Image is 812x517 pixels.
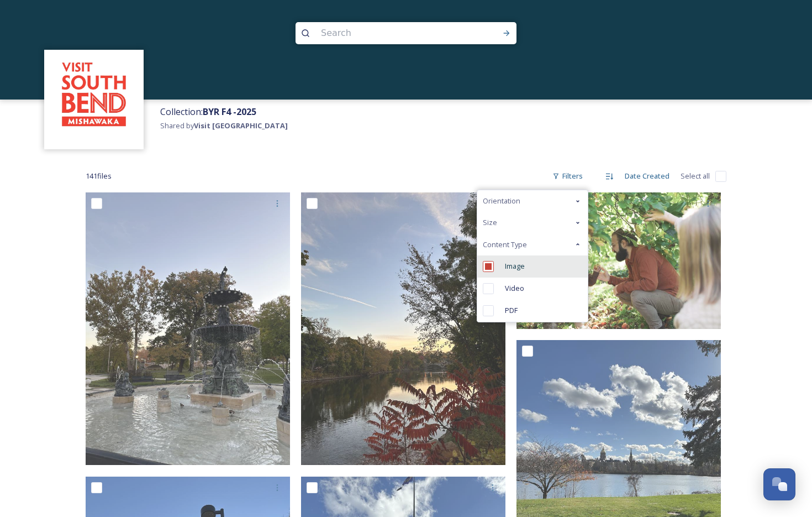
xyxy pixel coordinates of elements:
strong: BYR F4 -2025 [203,106,256,118]
span: PDF [505,305,518,316]
span: Size [483,217,497,228]
span: Video [505,283,524,294]
strong: Visit [GEOGRAPHIC_DATA] [194,121,288,130]
div: Filters [547,165,588,187]
span: Select all [681,171,710,181]
button: Open Chat [763,468,795,500]
span: 141 file s [86,171,112,181]
div: Date Created [619,165,675,187]
span: Collection: [160,106,256,118]
span: Orientation [483,196,520,206]
img: IMG_1274.jpeg [516,192,721,329]
span: Content Type [483,239,527,250]
span: Image [505,261,525,271]
input: Search [315,21,467,45]
span: Shared by [160,121,288,130]
img: IMG_0575.jpeg [301,192,505,465]
img: vsbm-stackedMISH_CMYKlogo2017.jpg [50,55,138,144]
img: IMG_0563.jpeg [86,192,290,465]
